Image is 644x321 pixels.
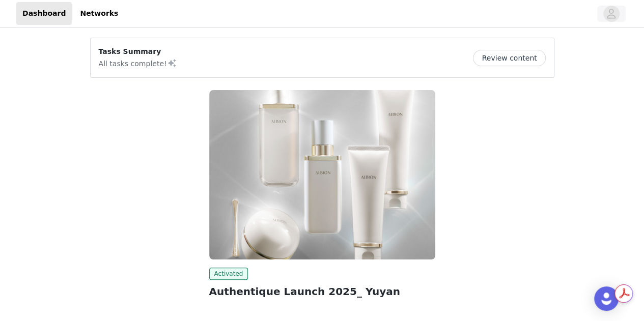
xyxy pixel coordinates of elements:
[594,286,619,311] div: Open Intercom Messenger
[473,50,545,66] button: Review content
[209,90,435,259] img: ALBION
[16,2,72,25] a: Dashboard
[99,57,177,69] p: All tasks complete!
[209,284,435,299] h2: Authentique Launch 2025_ Yuyan
[74,2,124,25] a: Networks
[606,6,616,22] div: avatar
[209,268,248,280] span: Activated
[99,46,177,57] p: Tasks Summary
